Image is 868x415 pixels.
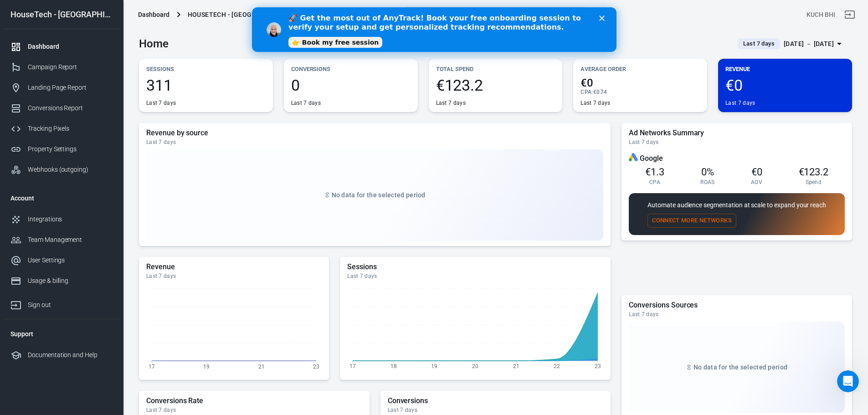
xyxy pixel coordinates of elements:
[388,396,604,405] h5: Conversions
[347,8,356,14] div: Close
[146,99,176,107] div: Last 7 days
[3,230,120,250] a: Team Management
[390,363,397,369] tspan: 18
[146,406,362,414] div: Last 7 days
[580,64,700,74] p: Average Order
[28,215,113,224] div: Integrations
[347,262,603,272] h5: Sessions
[146,396,362,405] h5: Conversions Rate
[146,272,322,280] div: Last 7 days
[580,89,593,95] span: CPA :
[347,272,603,280] div: Last 7 days
[28,300,113,310] div: Sign out
[3,209,120,230] a: Integrations
[3,77,120,98] a: Landing Page Report
[28,62,113,72] div: Campaign Report
[725,64,845,74] p: Revenue
[751,166,762,178] span: €0
[3,36,120,57] a: Dashboard
[436,77,555,93] span: €123.2
[146,128,603,138] h5: Revenue by source
[436,64,555,74] p: Total Spend
[730,36,852,51] button: Last 7 days[DATE] － [DATE]
[580,77,700,88] span: €0
[3,57,120,77] a: Campaign Report
[431,363,438,369] tspan: 19
[740,39,778,48] span: Last 7 days
[138,10,169,19] div: Dashboard
[595,363,601,369] tspan: 23
[388,406,604,414] div: Last 7 days
[629,138,845,146] div: Last 7 days
[725,77,845,93] span: €0
[629,153,845,164] div: Google
[252,7,616,52] iframe: Intercom live chat banner
[693,364,787,371] span: No data for the selected period
[184,6,290,23] button: HouseTech - [GEOGRAPHIC_DATA]
[28,235,113,245] div: Team Management
[3,271,120,291] a: Usage & billing
[28,350,113,360] div: Documentation and Help
[472,363,478,369] tspan: 20
[3,118,120,139] a: Tracking Pixels
[593,89,607,95] span: €0.74
[28,165,113,174] div: Webhooks (outgoing)
[146,64,266,74] p: Sessions
[149,363,155,369] tspan: 17
[139,37,169,50] h3: Home
[784,38,834,50] div: [DATE] － [DATE]
[3,187,120,209] li: Account
[513,363,519,369] tspan: 21
[647,200,826,210] p: Automate audience segmentation at scale to expand your reach
[649,179,660,186] span: CPA
[837,370,859,392] iframe: Intercom live chat
[28,83,113,92] div: Landing Page Report
[349,363,356,369] tspan: 17
[332,191,426,199] span: No data for the selected period
[3,98,120,118] a: Conversions Report
[28,124,113,133] div: Tracking Pixels
[799,166,829,178] span: €123.2
[28,42,113,51] div: Dashboard
[146,138,603,146] div: Last 7 days
[725,99,755,107] div: Last 7 days
[647,214,736,228] button: Connect More Networks
[28,276,113,286] div: Usage & billing
[28,103,113,113] div: Conversions Report
[3,10,120,19] div: HouseTech - [GEOGRAPHIC_DATA]
[806,179,822,186] span: Spend
[146,77,266,93] span: 311
[629,128,845,138] h5: Ad Networks Summary
[291,99,321,107] div: Last 7 days
[291,64,411,74] p: Conversions
[701,166,714,178] span: 0%
[203,363,210,369] tspan: 19
[806,10,835,20] div: Account id: fwZaDOHT
[554,363,560,369] tspan: 22
[258,363,265,369] tspan: 21
[629,311,845,318] div: Last 7 days
[291,77,411,93] span: 0
[3,159,120,180] a: Webhooks (outgoing)
[28,256,113,265] div: User Settings
[436,99,466,107] div: Last 7 days
[405,7,587,22] button: Find anything...⌘ + K
[629,153,638,164] div: Google Ads
[313,363,319,369] tspan: 23
[3,250,120,271] a: User Settings
[839,4,861,26] a: Sign out
[3,291,120,315] a: Sign out
[751,179,762,186] span: AOV
[700,179,714,186] span: ROAS
[3,139,120,159] a: Property Settings
[188,9,279,20] span: HouseTech - UK
[580,99,610,107] div: Last 7 days
[629,301,845,310] h5: Conversions Sources
[28,144,113,154] div: Property Settings
[645,166,664,178] span: €1.3
[146,262,322,272] h5: Revenue
[3,323,120,345] li: Support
